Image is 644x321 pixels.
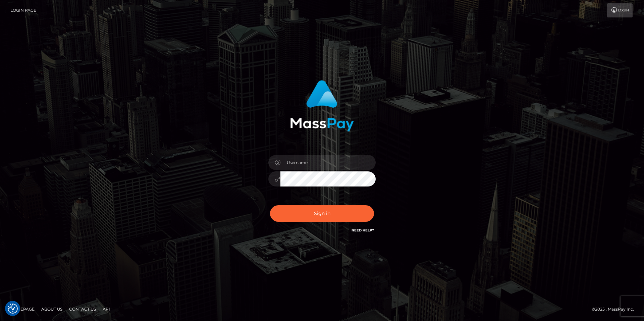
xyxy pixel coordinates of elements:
[270,205,374,222] button: Sign in
[100,304,113,314] a: API
[280,155,376,170] input: Username...
[10,3,36,17] a: Login Page
[8,304,18,314] img: Revisit consent button
[39,304,65,314] a: About Us
[352,228,374,232] a: Need Help?
[290,80,354,131] img: MassPay Login
[8,304,18,314] button: Consent Preferences
[592,306,639,313] div: © 2025 , MassPay Inc.
[66,304,99,314] a: Contact Us
[607,3,633,17] a: Login
[7,304,37,314] a: Homepage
